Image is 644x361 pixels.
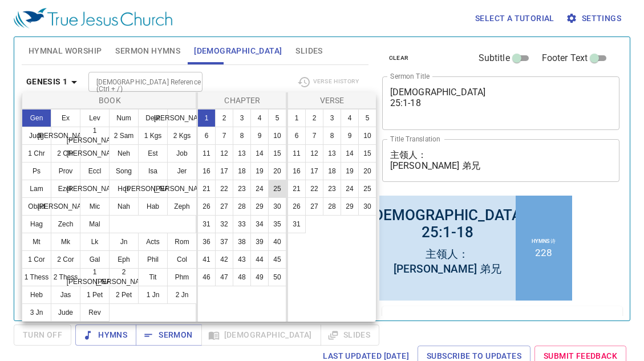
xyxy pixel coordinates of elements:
button: 29 [341,197,359,216]
button: Mt [22,233,51,251]
button: 3 [233,109,251,127]
button: 2 Chr [51,144,80,163]
button: 5 [268,109,286,127]
button: 41 [197,250,216,269]
button: 13 [233,144,251,163]
button: 47 [215,268,233,286]
button: Ex [51,109,80,127]
button: Zeph [167,197,197,216]
button: 49 [250,268,269,286]
button: [PERSON_NAME] [138,180,168,198]
button: Eccl [80,162,110,180]
button: 1 [287,109,306,127]
button: Zech [51,215,80,233]
button: 39 [250,233,269,251]
button: Ps [22,162,51,180]
button: 25 [268,180,286,198]
button: Deut [138,109,168,127]
button: Isa [138,162,168,180]
div: 主领人： [PERSON_NAME] 弟兄 [16,53,124,83]
button: Jas [51,286,80,304]
button: 23 [323,180,341,198]
button: 14 [250,144,269,163]
button: Mic [80,197,110,216]
button: Col [167,250,197,269]
button: 12 [215,144,233,163]
button: 25 [358,180,376,198]
button: 48 [233,268,251,286]
button: 10 [268,127,286,145]
button: Phil [138,250,168,269]
button: 40 [268,233,286,251]
button: 27 [305,197,323,216]
button: Tit [138,268,168,286]
p: Chapter [200,95,285,106]
button: 2 [PERSON_NAME] [109,268,139,286]
button: 50 [268,268,286,286]
button: 10 [358,127,376,145]
button: Eph [109,250,139,269]
button: Jn [109,233,139,251]
p: Book [25,95,195,106]
button: 24 [341,180,359,198]
button: 34 [250,215,269,233]
button: Nah [109,197,139,216]
button: 1 Cor [22,250,51,269]
button: 20 [268,162,286,180]
button: 26 [287,197,306,216]
button: 14 [341,144,359,163]
button: 3 [323,109,341,127]
button: Phm [167,268,197,286]
button: 5 [358,109,376,127]
button: 13 [323,144,341,163]
button: 27 [215,197,233,216]
button: 22 [215,180,233,198]
button: 18 [233,162,251,180]
button: [PERSON_NAME] [167,180,197,198]
button: 1 Kgs [138,127,168,145]
button: 30 [268,197,286,216]
button: 7 [215,127,233,145]
button: Neh [109,144,139,163]
button: Lk [80,233,110,251]
button: 1 [PERSON_NAME] [80,127,110,145]
button: 21 [287,180,306,198]
button: 2 Kgs [167,127,197,145]
button: [PERSON_NAME] [80,180,110,198]
button: 8 [323,127,341,145]
button: 2 Sam [109,127,139,145]
button: 43 [233,250,251,269]
button: 4 [250,109,269,127]
p: Hymns 诗 [154,44,178,51]
button: Est [138,144,168,163]
button: 24 [250,180,269,198]
button: 28 [233,197,251,216]
button: Ezek [51,180,80,198]
button: 1 Chr [22,144,51,163]
button: 11 [197,144,216,163]
button: Obad [22,197,51,216]
button: [PERSON_NAME] [167,109,197,127]
button: 45 [268,250,286,269]
button: Judg [22,127,51,145]
button: 12 [305,144,323,163]
button: 17 [305,162,323,180]
button: 3 Jn [22,303,51,322]
button: 16 [287,162,306,180]
button: Acts [138,233,168,251]
button: 35 [268,215,286,233]
button: Song [109,162,139,180]
button: [PERSON_NAME] [80,144,110,163]
button: 6 [287,127,306,145]
button: [PERSON_NAME] [51,197,80,216]
button: 7 [305,127,323,145]
p: Verse [290,95,374,106]
button: 21 [197,180,216,198]
button: Job [167,144,197,163]
button: 1 Thess [22,268,51,286]
button: 15 [268,144,286,163]
button: 16 [197,162,216,180]
button: 46 [197,268,216,286]
button: 18 [323,162,341,180]
button: 28 [323,197,341,216]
